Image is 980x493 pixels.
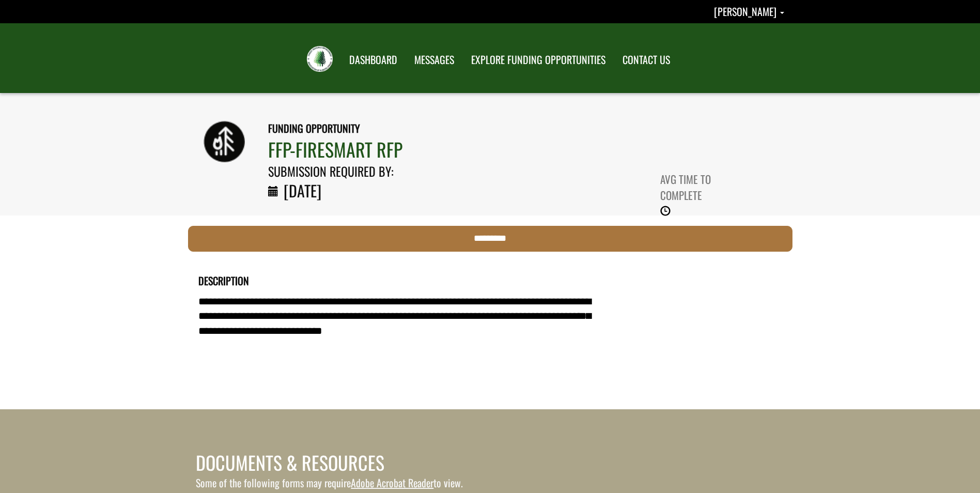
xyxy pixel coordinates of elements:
[714,4,784,19] a: Caitlin Miller
[341,47,405,73] a: DASHBOARD
[268,162,448,180] div: SUBMISSION REQUIRED BY:
[351,475,433,490] a: Adobe Acrobat Reader
[198,291,600,356] textarea: Description
[204,121,245,162] img: WRP-1.png
[463,47,613,73] a: EXPLORE FUNDING OPPORTUNITIES
[407,47,462,73] a: MESSAGES
[196,262,785,367] fieldset: DETAILS
[660,171,743,203] div: AVG TIME TO COMPLETE
[268,121,743,136] div: funding opportunity
[714,4,776,19] span: [PERSON_NAME]
[307,46,333,72] img: FRIAA Submissions Portal
[268,136,743,162] div: FFP-FireSmart RFP
[615,47,678,73] a: CONTACT US
[278,180,321,202] div: [DATE]
[340,44,678,73] nav: Main Navigation
[196,262,785,399] div: Funding Opportunity Details
[198,273,249,288] label: Description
